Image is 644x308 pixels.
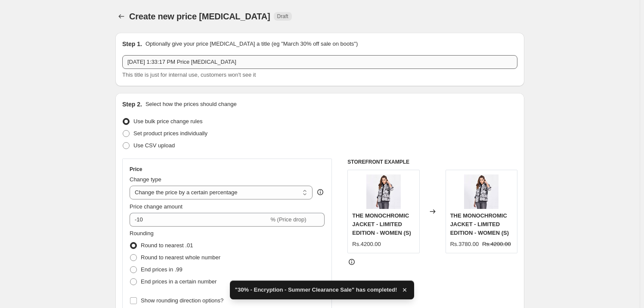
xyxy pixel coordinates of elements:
input: 30% off holiday sale [122,55,517,69]
span: "30% - Encryption - Summer Clearance Sale" has completed! [235,286,397,294]
img: BSPK---03-_2_444c25f5-031a-434c-9574-610f1cbfaf39_80x.jpg [366,174,401,209]
span: Use bulk price change rules [133,118,202,124]
h2: Step 2. [122,100,142,109]
p: Select how the prices should change [146,100,237,109]
p: Optionally give your price [MEDICAL_DATA] a title (eg "March 30% off sale on boots") [146,40,358,48]
h3: Price [130,166,142,173]
strike: Rs.4200.00 [482,240,511,249]
span: Price change amount [130,203,183,210]
span: End prices in .99 [141,266,183,273]
h6: STOREFRONT EXAMPLE [347,159,517,165]
span: Show rounding direction options? [141,297,223,304]
span: Rounding [130,230,154,236]
span: End prices in a certain number [141,278,217,285]
span: Round to nearest whole number [141,254,220,261]
div: Rs.3780.00 [450,240,479,249]
input: -15 [130,213,269,227]
span: THE MONOCHROMIC JACKET - LIMITED EDITION - WOMEN (S) [352,212,411,236]
span: Draft [277,13,288,20]
span: Change type [130,176,161,183]
h2: Step 1. [122,40,142,48]
span: Use CSV upload [133,142,175,149]
div: Rs.4200.00 [352,240,381,249]
span: Set product prices individually [133,130,207,137]
div: help [316,188,325,196]
span: THE MONOCHROMIC JACKET - LIMITED EDITION - WOMEN (S) [450,212,509,236]
span: Round to nearest .01 [141,242,193,249]
img: BSPK---03-_2_444c25f5-031a-434c-9574-610f1cbfaf39_80x.jpg [464,174,498,209]
span: % (Price drop) [270,216,306,223]
span: Create new price [MEDICAL_DATA] [129,12,270,21]
button: Price change jobs [115,10,127,22]
span: This title is just for internal use, customers won't see it [122,72,256,78]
